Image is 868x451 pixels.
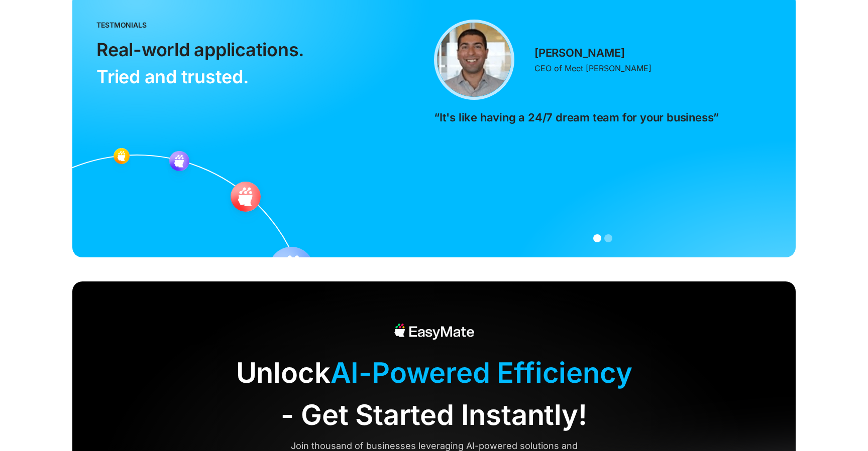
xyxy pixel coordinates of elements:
p: [PERSON_NAME] [534,45,624,60]
div: Show slide 1 of 2 [593,234,601,242]
div: carousel [434,20,772,229]
div: 1 of 2 [434,20,772,229]
span: Tried and trusted. [96,66,249,88]
div: testmonials [96,20,147,30]
div: Show slide 2 of 2 [604,234,612,242]
p: CEO of Meet [PERSON_NAME] [534,62,652,74]
span: - Get Started Instantly! [281,394,587,436]
span: AI-Powered Efficiency [331,356,632,390]
p: “It's like having a 24/7 dream team for your business” [434,110,719,125]
div: Real-world applications. ‍ [96,36,304,90]
div: Unlock [84,352,784,436]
